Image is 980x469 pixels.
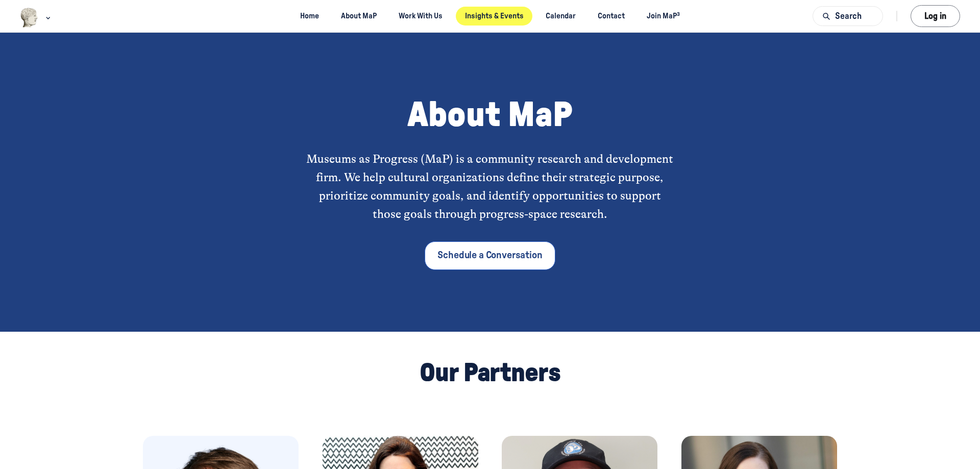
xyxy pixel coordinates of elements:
[638,7,689,26] a: Join MaP³
[114,60,220,84] input: Enter email
[420,360,561,386] span: Our Partners
[536,7,584,26] a: Calendar
[1,60,108,84] input: Enter name
[425,241,555,270] a: Schedule a Conversation
[813,6,883,26] button: Search
[306,152,676,221] span: Museums as Progress (MaP) is a community research and development firm. We help cultural organiza...
[437,248,542,263] p: Schedule a Conversation
[1,46,30,58] span: Name
[589,7,634,26] a: Contact
[407,97,573,133] span: About MaP
[291,7,328,26] a: Home
[390,7,452,26] a: Work With Us
[20,8,39,28] img: Museums as Progress logo
[332,7,386,26] a: About MaP
[227,60,349,84] button: Send Me the Newsletter
[456,7,532,26] a: Insights & Events
[911,5,960,27] button: Log in
[20,7,53,29] button: Museums as Progress logo
[114,46,141,58] span: Email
